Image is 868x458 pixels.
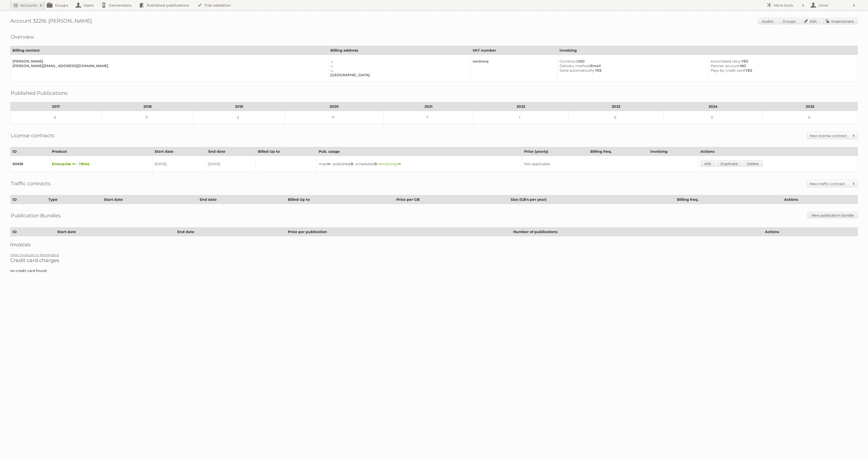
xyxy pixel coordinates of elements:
th: ID [10,227,55,236]
div: –, [330,59,466,64]
th: Actions [698,147,858,156]
th: 2017 [10,102,102,111]
td: 6 [10,111,102,124]
span: Partner account: [711,64,740,68]
a: Groups [778,18,800,24]
strong: 0 [351,162,353,166]
td: 0 [664,111,762,124]
th: ID [10,147,50,156]
th: Type [46,195,102,204]
span: Automated retry: [711,59,741,64]
th: 2024 [664,102,762,111]
h2: New traffic contract [810,181,850,186]
th: 2019 [193,102,285,111]
th: 2023 [568,102,664,111]
div: YES [560,68,704,73]
strong: ∞ [398,162,401,166]
th: 2025 [762,102,858,111]
td: 1 [473,111,568,124]
th: Price per GB [394,195,509,204]
th: 2022 [473,102,568,111]
div: –, [330,68,466,73]
h2: Traffic contracts [11,180,51,187]
td: [DATE] [206,156,256,172]
strong: 0 [374,162,377,166]
span: Toggle [850,180,858,187]
th: ID [10,195,46,204]
span: Delivery method: [560,64,590,68]
a: New traffic contract [807,180,858,187]
div: YES [711,68,854,73]
a: View Invoices in Moneybird [10,253,59,257]
th: End date [175,227,286,236]
span: Send automatically: [560,68,595,73]
h1: Account 32216: [PERSON_NAME] [10,18,858,25]
td: 0 [568,111,664,124]
td: wedxwq [470,55,557,82]
th: 2018 [102,102,193,111]
td: [DATE] [153,156,206,172]
th: Price (yearly) [522,147,588,156]
th: Invoicing [648,147,698,156]
th: Price per publication [286,227,511,236]
td: 17 [285,111,384,124]
th: End date [197,195,286,204]
div: –, [330,64,466,68]
td: 2 [193,111,285,124]
th: 2020 [285,102,384,111]
th: Start date [102,195,197,204]
span: Pays by credit card: [711,68,745,73]
td: 90618 [10,156,50,172]
h2: Accounts [20,3,37,8]
a: Edit [801,18,821,24]
td: 7 [384,111,473,124]
h2: Published Publications [11,89,68,97]
h2: New license contract [810,133,850,138]
h2: License contracts [11,132,54,139]
a: Impersonate [822,18,858,24]
h2: Umer [817,3,850,8]
h2: Publication Bundles [11,212,61,219]
a: New license contract [807,132,858,139]
div: NO [711,64,854,68]
th: Billing address [328,46,470,55]
th: Billing contact [10,46,328,55]
a: Delete [743,160,763,167]
div: USD [560,59,704,64]
div: [PERSON_NAME][EMAIL_ADDRESS][DOMAIN_NAME] [12,64,324,68]
h2: Credit card charges [10,257,858,263]
h2: More tools [774,3,799,8]
th: Billed Up to [286,195,394,204]
th: Start date [55,227,175,236]
td: 0 [762,111,858,124]
div: YES [711,59,854,64]
h2: Invoices [10,241,858,248]
th: 2021 [384,102,473,111]
td: Enterprise ∞ - TRIAL [50,156,153,172]
a: edit [700,160,715,167]
strong: ∞ [327,162,330,166]
div: [PERSON_NAME] [12,59,324,64]
td: Not applicable. [522,156,698,172]
div: [GEOGRAPHIC_DATA] [330,73,466,77]
th: Actions [763,227,858,236]
span: Toggle [850,132,858,139]
th: Product [50,147,153,156]
th: Billed Up to [256,147,317,156]
td: max: - published: - scheduled: - [317,156,522,172]
a: Audits [758,18,777,24]
th: Start date [153,147,206,156]
th: Size (GB's per year) [509,195,675,204]
th: Billing freq. [588,147,648,156]
th: End date [206,147,256,156]
th: Number of publications [511,227,763,236]
span: Currency: [560,59,577,64]
th: Billing freq. [675,195,782,204]
div: Email [560,64,704,68]
th: VAT number [470,46,557,55]
th: Pub. usage [317,147,522,156]
a: New publication bundle [807,212,858,218]
h2: Overview [11,33,34,41]
th: Actions [782,195,858,204]
td: 11 [102,111,193,124]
